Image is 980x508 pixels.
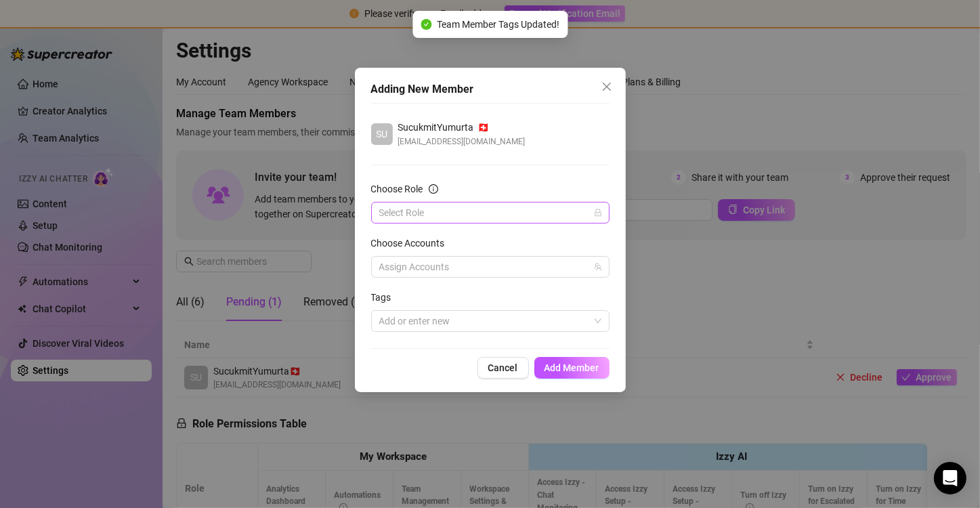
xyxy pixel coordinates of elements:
span: lock [594,209,602,217]
span: Cancel [488,362,518,373]
div: Open Intercom Messenger [934,462,966,494]
button: Close [596,76,618,98]
div: Adding New Member [371,81,610,98]
button: Cancel [477,357,529,379]
button: Add Member [534,357,610,379]
span: SU [376,127,387,142]
span: Team Member Tags Updated! [437,17,559,32]
div: Choose Role [371,182,423,196]
div: 🇨🇭 [398,120,526,135]
span: [EMAIL_ADDRESS][DOMAIN_NAME] [398,135,526,148]
span: Close [596,81,618,92]
span: Add Member [545,362,599,373]
span: SucukmitYumurta [398,120,474,135]
label: Choose Accounts [371,236,454,251]
span: check-circle [421,19,431,30]
span: info-circle [429,184,438,194]
span: close [601,81,612,92]
label: Tags [371,290,400,305]
span: team [594,263,602,271]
